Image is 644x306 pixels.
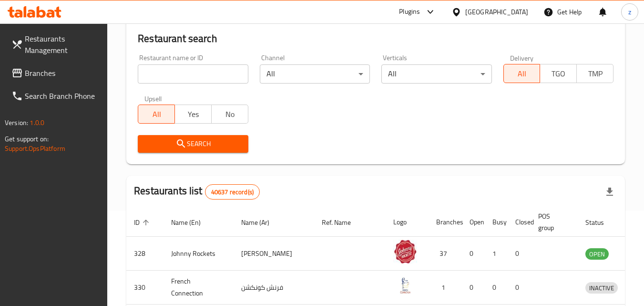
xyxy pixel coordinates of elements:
[462,237,485,271] td: 0
[485,208,508,237] th: Busy
[508,271,531,305] td: 0
[429,271,462,305] td: 1
[508,237,531,271] td: 0
[25,33,100,56] span: Restaurants Management
[5,133,49,145] span: Get support on:
[126,271,164,305] td: 330
[174,105,212,124] button: Yes
[25,67,100,79] span: Branches
[4,27,108,62] a: Restaurants Management
[585,217,616,228] span: Status
[538,211,566,233] span: POS group
[462,208,485,237] th: Open
[205,188,259,197] span: 40637 record(s)
[393,240,417,264] img: Johnny Rockets
[260,64,370,84] div: All
[211,105,248,124] button: No
[393,274,417,297] img: French Connection
[581,67,610,81] span: TMP
[510,54,534,61] label: Delivery
[429,208,462,237] th: Branches
[215,107,245,121] span: No
[462,271,485,305] td: 0
[322,217,363,228] span: Ref. Name
[485,237,508,271] td: 1
[399,6,420,18] div: Plugins
[585,283,618,294] span: INACTIVE
[576,64,613,83] button: TMP
[205,184,260,200] div: Total records count
[465,7,528,17] div: [GEOGRAPHIC_DATA]
[138,64,248,84] input: Search for restaurant name or ID..
[234,237,314,271] td: [PERSON_NAME]
[145,138,240,150] span: Search
[179,107,208,121] span: Yes
[5,116,28,129] span: Version:
[30,116,44,129] span: 1.0.0
[134,184,260,200] h2: Restaurants list
[134,217,152,228] span: ID
[164,271,234,305] td: French Connection
[429,237,462,271] td: 37
[5,142,65,155] a: Support.OpsPlatform
[4,62,108,84] a: Branches
[585,282,618,294] div: INACTIVE
[381,64,491,84] div: All
[508,208,531,237] th: Closed
[585,249,609,260] span: OPEN
[598,180,621,203] div: Export file
[503,64,541,83] button: All
[508,67,537,81] span: All
[241,217,282,228] span: Name (Ar)
[628,7,631,17] span: z
[142,107,171,121] span: All
[138,135,248,153] button: Search
[540,64,577,83] button: TGO
[164,237,234,271] td: Johnny Rockets
[485,271,508,305] td: 0
[234,271,314,305] td: فرنش كونكشن
[126,237,164,271] td: 328
[4,84,108,107] a: Search Branch Phone
[138,105,175,124] button: All
[144,95,162,102] label: Upsell
[138,32,613,46] h2: Restaurant search
[25,90,100,102] span: Search Branch Phone
[544,67,573,81] span: TGO
[386,208,429,237] th: Logo
[171,217,213,228] span: Name (En)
